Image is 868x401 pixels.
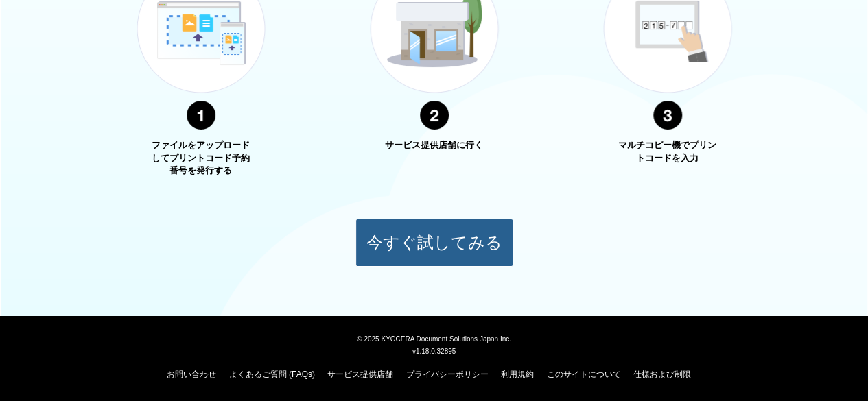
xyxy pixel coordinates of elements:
[167,369,216,379] a: お問い合わせ
[406,369,489,379] a: プライバシーポリシー
[633,369,691,379] a: 仕様および制限
[357,334,511,343] span: © 2025 KYOCERA Document Solutions Japan Inc.
[412,347,456,355] span: v1.18.0.32895
[150,139,253,178] p: ファイルをアップロードしてプリントコード予約番号を発行する
[546,369,620,379] a: このサイトについて
[501,369,534,379] a: 利用規約
[355,219,513,267] button: 今すぐ試してみる
[327,369,393,379] a: サービス提供店舗
[616,139,719,165] p: マルチコピー機でプリントコードを入力
[383,139,486,152] p: サービス提供店舗に行く
[229,369,315,379] a: よくあるご質問 (FAQs)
